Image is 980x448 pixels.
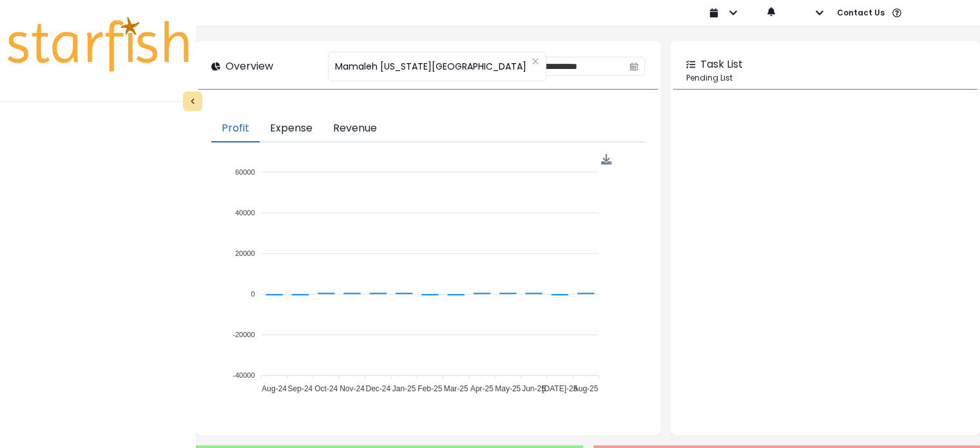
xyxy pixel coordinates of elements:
tspan: 60000 [235,168,255,176]
tspan: -40000 [233,371,255,379]
tspan: Feb-25 [418,384,443,393]
img: Download Profit [601,154,612,165]
span: Mamaleh [US_STATE][GEOGRAPHIC_DATA] [335,53,526,80]
p: Overview [226,59,273,74]
tspan: Aug-25 [573,384,599,393]
tspan: 40000 [235,209,255,217]
tspan: Oct-24 [314,384,338,393]
svg: calendar [629,62,639,71]
tspan: 0 [251,290,255,298]
tspan: May-25 [495,384,521,393]
tspan: Apr-25 [470,384,494,393]
tspan: Jun-25 [522,384,546,393]
tspan: Dec-24 [366,384,391,393]
tspan: -20000 [233,331,255,338]
div: Menu [601,154,612,165]
button: Revenue [323,115,387,142]
button: Expense [260,115,323,142]
tspan: Jan-25 [392,384,416,393]
tspan: Sep-24 [288,384,313,393]
button: Clear [532,55,539,68]
tspan: [DATE]-25 [542,384,577,393]
button: Profit [211,115,260,142]
tspan: Aug-24 [262,384,287,393]
tspan: Mar-25 [444,384,468,393]
p: Pending List [686,72,965,84]
p: Task List [700,57,743,72]
tspan: Nov-24 [340,384,365,393]
svg: close [532,57,539,65]
tspan: 20000 [235,249,255,257]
